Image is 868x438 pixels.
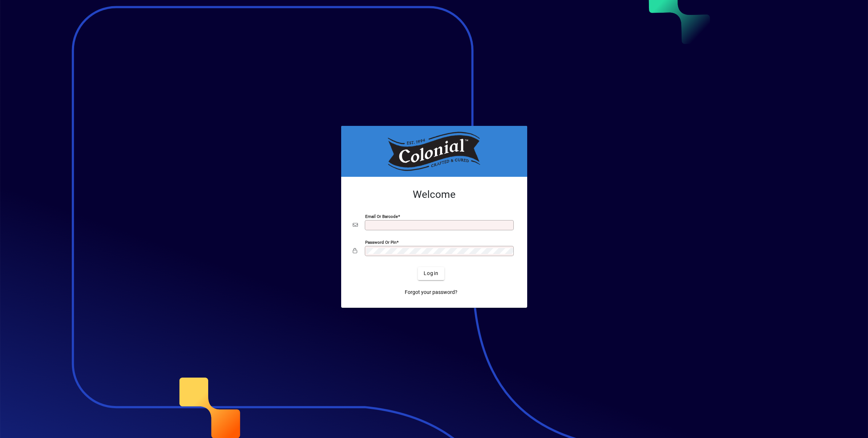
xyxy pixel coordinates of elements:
[402,286,460,299] a: Forgot your password?
[424,270,439,277] span: Login
[365,214,398,219] mat-label: Email or Barcode
[353,188,516,201] h2: Welcome
[365,239,396,244] mat-label: Password or Pin
[405,288,457,296] span: Forgot your password?
[418,267,444,280] button: Login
